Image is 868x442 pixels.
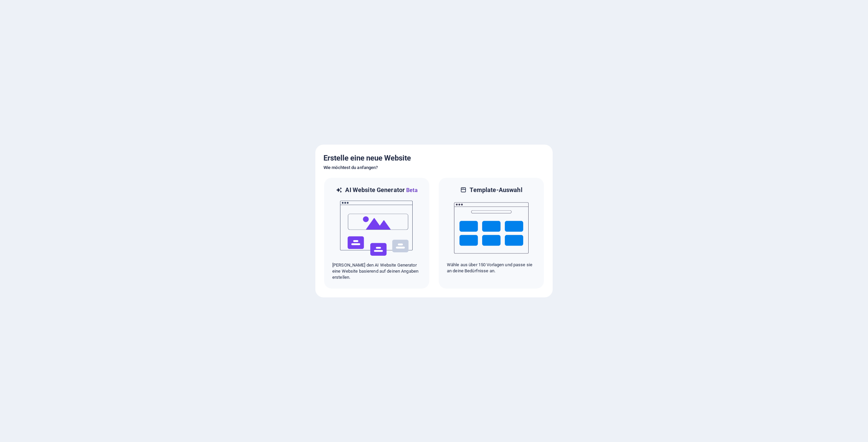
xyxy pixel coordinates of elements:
[447,262,536,274] p: Wähle aus über 150 Vorlagen und passe sie an deine Bedürfnisse an.
[339,194,414,262] img: ai
[332,262,421,280] p: [PERSON_NAME] den AI Website Generator eine Website basierend auf deinen Angaben erstellen.
[323,164,545,172] h6: Wie möchtest du anfangen?
[405,187,418,193] span: Beta
[323,153,545,164] h5: Erstelle eine neue Website
[470,186,522,194] h6: Template-Auswahl
[345,186,417,194] h6: AI Website Generator
[438,177,545,289] div: Template-AuswahlWähle aus über 150 Vorlagen und passe sie an deine Bedürfnisse an.
[323,177,430,289] div: AI Website GeneratorBetaai[PERSON_NAME] den AI Website Generator eine Website basierend auf deine...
